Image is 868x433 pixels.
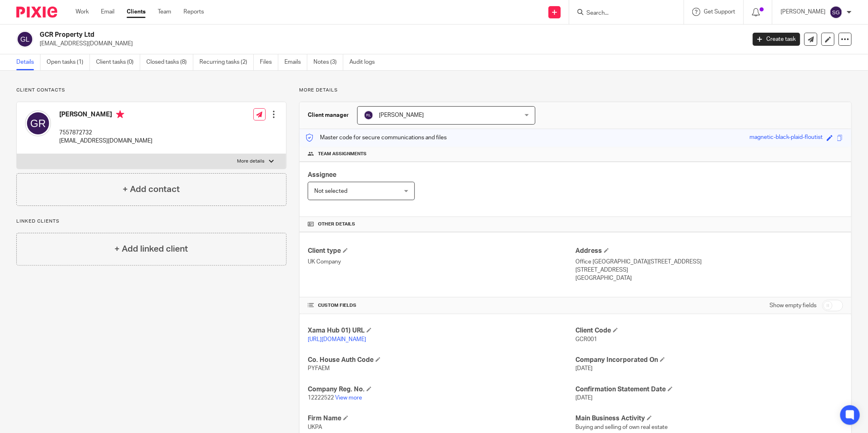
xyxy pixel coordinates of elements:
[146,54,193,70] a: Closed tasks (8)
[575,366,593,371] span: [DATE]
[575,274,843,282] p: [GEOGRAPHIC_DATA]
[260,54,278,70] a: Files
[575,258,843,266] p: Office [GEOGRAPHIC_DATA][STREET_ADDRESS]
[575,395,593,401] span: [DATE]
[575,337,597,342] span: GCR001
[47,54,90,70] a: Open tasks (1)
[314,188,347,194] span: Not selected
[770,301,817,310] label: Show empty fields
[308,111,349,119] h3: Client manager
[16,31,34,48] img: svg%3E
[59,137,152,145] p: [EMAIL_ADDRESS][DOMAIN_NAME]
[586,10,659,17] input: Search
[318,221,355,228] span: Other details
[308,258,575,266] p: UK Company
[16,87,286,94] p: Client contacts
[575,247,843,255] h4: Address
[575,326,843,335] h4: Client Code
[284,54,307,70] a: Emails
[158,8,171,16] a: Team
[16,7,57,18] img: Pixie
[308,414,575,423] h4: Firm Name
[830,6,843,19] img: svg%3E
[25,110,51,136] img: svg%3E
[16,54,40,70] a: Details
[199,54,254,70] a: Recurring tasks (2)
[575,356,843,364] h4: Company Incorporated On
[575,424,668,430] span: Buying and selling of own real estate
[308,395,334,401] span: 12222522
[308,337,366,342] a: [URL][DOMAIN_NAME]
[101,8,114,16] a: Email
[704,9,735,15] span: Get Support
[308,366,330,371] span: PYFAEM
[781,8,825,16] p: [PERSON_NAME]
[183,8,204,16] a: Reports
[123,183,180,196] h4: + Add contact
[308,326,575,335] h4: Xama Hub 01) URL
[308,247,575,255] h4: Client type
[749,133,823,143] div: magnetic-black-plaid-floutist
[59,129,152,137] p: 7557872732
[237,158,265,165] p: More details
[76,8,89,16] a: Work
[16,218,286,225] p: Linked clients
[299,87,852,94] p: More details
[308,302,575,309] h4: CUSTOM FIELDS
[349,54,381,70] a: Audit logs
[116,110,124,118] i: Primary
[364,110,374,120] img: svg%3E
[335,395,362,401] a: View more
[313,54,343,70] a: Notes (3)
[308,172,336,178] span: Assignee
[575,266,843,274] p: [STREET_ADDRESS]
[308,356,575,364] h4: Co. House Auth Code
[40,31,600,39] h2: GCR Property Ltd
[753,33,800,46] a: Create task
[96,54,140,70] a: Client tasks (0)
[379,112,424,118] span: [PERSON_NAME]
[127,8,145,16] a: Clients
[306,134,447,142] p: Master code for secure communications and files
[40,40,740,48] p: [EMAIL_ADDRESS][DOMAIN_NAME]
[308,385,575,394] h4: Company Reg. No.
[114,243,188,255] h4: + Add linked client
[318,151,367,157] span: Team assignments
[575,385,843,394] h4: Confirmation Statement Date
[575,414,843,423] h4: Main Business Activity
[59,110,152,121] h4: [PERSON_NAME]
[308,424,322,430] span: UKPA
